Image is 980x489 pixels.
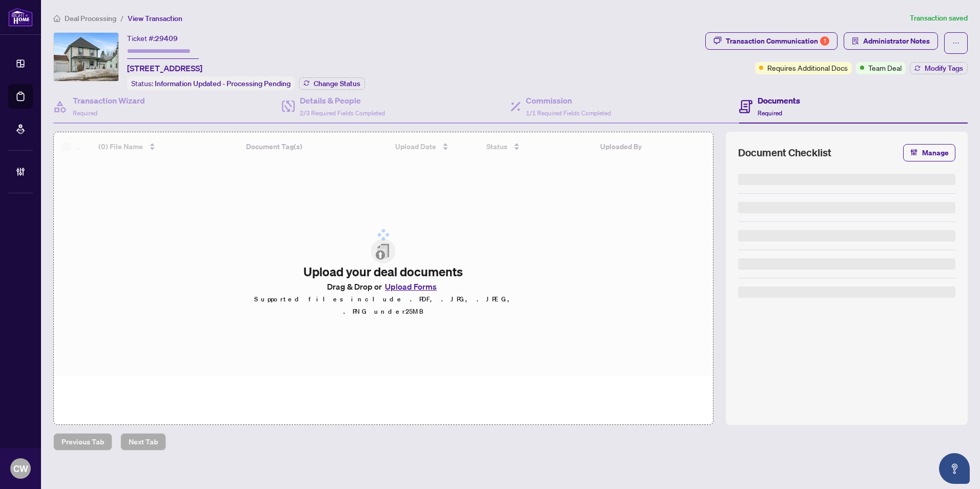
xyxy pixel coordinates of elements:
h4: Transaction Wizard [73,94,145,107]
span: Required [758,109,782,117]
button: Transaction Communication1 [705,32,838,50]
img: logo [8,8,33,27]
img: IMG-X12017962_1.jpg [54,33,118,81]
article: Transaction saved [910,12,968,24]
span: [STREET_ADDRESS] [127,62,202,74]
span: Change Status [314,80,360,87]
button: Previous Tab [53,433,112,451]
span: 1/1 Required Fields Completed [526,109,611,117]
span: Deal Processing [65,14,116,23]
span: Team Deal [868,62,902,73]
span: Document Checklist [738,146,831,160]
span: 2/3 Required Fields Completed [300,109,385,117]
span: ellipsis [952,39,959,47]
span: home [53,15,60,22]
div: Status: [127,76,295,90]
span: CW [13,461,28,476]
span: Required [73,109,97,117]
span: Requires Additional Docs [767,62,848,73]
span: solution [852,37,859,45]
div: 1 [820,36,829,46]
span: Administrator Notes [863,33,930,49]
button: Next Tab [120,433,166,451]
h4: Commission [526,94,611,107]
button: Manage [903,144,955,161]
h4: Details & People [300,94,385,107]
span: Manage [922,145,949,161]
h4: Documents [758,94,800,107]
button: Change Status [299,77,365,90]
button: Modify Tags [910,62,968,74]
div: Transaction Communication [726,33,829,49]
span: View Transaction [128,14,182,23]
li: / [120,12,124,24]
span: 29409 [155,34,178,43]
button: Administrator Notes [844,32,938,50]
button: Open asap [939,453,970,484]
span: Information Updated - Processing Pending [155,79,291,88]
span: Modify Tags [925,65,963,72]
div: Ticket #: [127,32,178,44]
